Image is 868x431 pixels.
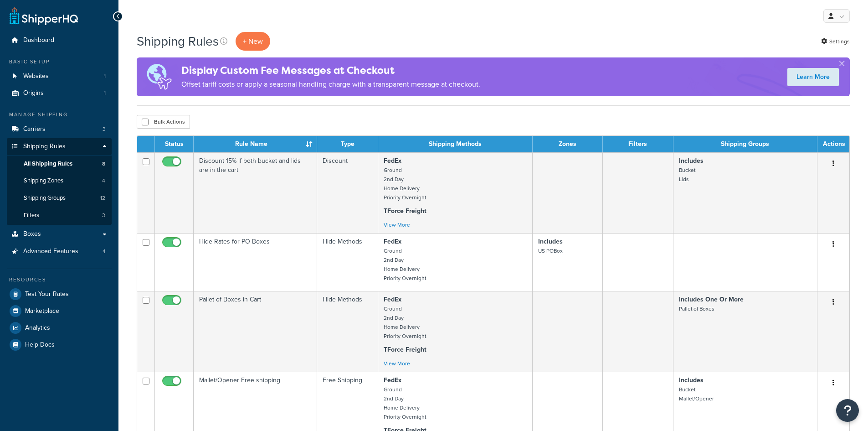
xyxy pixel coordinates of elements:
li: Carriers [7,121,112,138]
a: View More [384,359,410,368]
span: Websites [23,73,49,80]
th: Rule Name : activate to sort column ascending [194,136,317,152]
a: Boxes [7,226,112,243]
li: All Shipping Rules [7,156,112,172]
td: Discount 15% if both bucket and lids are in the cart [194,152,317,233]
a: Settings [821,35,850,48]
small: Bucket Lids [679,166,695,183]
span: Marketplace [25,307,59,315]
span: Origins [23,89,44,97]
span: Boxes [23,230,41,238]
th: Actions [817,136,849,152]
strong: Includes [538,237,563,246]
li: Shipping Zones [7,172,112,189]
strong: Includes [679,156,704,166]
td: Discount [317,152,378,233]
strong: Includes One Or More [679,295,744,304]
li: Websites [7,68,112,85]
a: Carriers 3 [7,121,112,138]
a: Learn More [787,68,839,86]
button: Open Resource Center [836,399,859,422]
button: Bulk Actions [137,115,190,129]
th: Shipping Groups [673,136,817,152]
a: Shipping Zones 4 [7,172,112,189]
li: Shipping Groups [7,190,112,207]
span: Shipping Groups [24,194,66,202]
p: Offset tariff costs or apply a seasonal handling charge with a transparent message at checkout. [181,78,480,91]
li: Filters [7,207,112,224]
strong: TForce Freight [384,206,426,216]
span: 3 [102,212,105,219]
a: Websites 1 [7,68,112,85]
div: Manage Shipping [7,111,112,119]
li: Origins [7,85,112,102]
small: Pallet of Boxes [679,305,714,313]
img: duties-banner-06bc72dcb5fe05cb3f9472aba00be2ae8eb53ab6f0d8bb03d382ba314ac3c341.png [137,57,181,96]
li: Shipping Rules [7,138,112,225]
small: Bucket Mallet/Opener [679,385,714,403]
strong: FedEx [384,375,401,385]
td: Pallet of Boxes in Cart [194,291,317,372]
span: Carriers [23,125,46,133]
a: Dashboard [7,32,112,49]
strong: Includes [679,375,704,385]
a: Analytics [7,320,112,336]
small: US POBox [538,247,563,255]
strong: FedEx [384,156,401,166]
a: Shipping Rules [7,138,112,155]
small: Ground 2nd Day Home Delivery Priority Overnight [384,166,426,202]
h4: Display Custom Fee Messages at Checkout [181,63,480,78]
td: Hide Methods [317,291,378,372]
p: + New [236,32,270,51]
th: Filters [603,136,673,152]
strong: FedEx [384,237,401,246]
span: 3 [103,125,106,133]
span: Filters [24,212,39,219]
a: Test Your Rates [7,286,112,302]
span: Dashboard [23,36,54,44]
h1: Shipping Rules [137,32,219,50]
strong: FedEx [384,295,401,304]
a: ShipperHQ Home [10,7,78,25]
span: 4 [103,248,106,255]
div: Basic Setup [7,58,112,66]
li: Advanced Features [7,243,112,260]
a: Advanced Features 4 [7,243,112,260]
span: Test Your Rates [25,291,69,298]
th: Shipping Methods [378,136,533,152]
a: Filters 3 [7,207,112,224]
a: Shipping Groups 12 [7,190,112,207]
small: Ground 2nd Day Home Delivery Priority Overnight [384,385,426,421]
a: View More [384,221,410,229]
small: Ground 2nd Day Home Delivery Priority Overnight [384,305,426,340]
a: Marketplace [7,303,112,319]
span: All Shipping Rules [24,160,72,168]
span: 12 [100,194,105,202]
small: Ground 2nd Day Home Delivery Priority Overnight [384,247,426,282]
td: Hide Methods [317,233,378,291]
span: Shipping Zones [24,177,63,185]
span: Help Docs [25,341,55,349]
th: Type [317,136,378,152]
span: Analytics [25,324,50,332]
span: 4 [102,177,105,185]
a: Origins 1 [7,85,112,102]
span: Advanced Features [23,248,78,255]
span: 8 [102,160,105,168]
th: Zones [533,136,603,152]
div: Resources [7,276,112,284]
td: Hide Rates for PO Boxes [194,233,317,291]
th: Status [155,136,194,152]
strong: TForce Freight [384,345,426,354]
span: 1 [104,73,106,80]
span: Shipping Rules [23,143,66,151]
span: 1 [104,89,106,97]
a: All Shipping Rules 8 [7,156,112,172]
a: Help Docs [7,337,112,353]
